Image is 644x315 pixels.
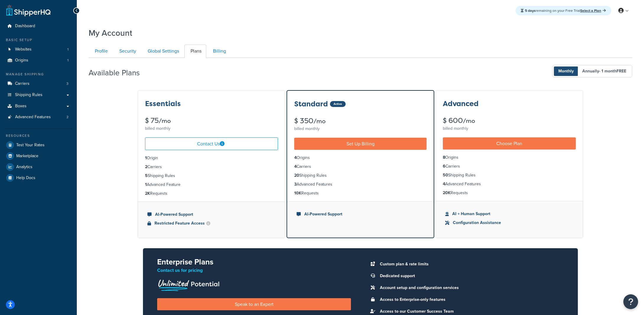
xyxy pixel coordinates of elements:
[15,58,28,63] span: Origins
[142,45,184,58] a: Global Settings
[377,295,564,304] li: Access to Enterprise-only features
[443,181,445,187] strong: 4
[15,104,27,109] span: Boxes
[113,45,141,58] a: Security
[443,154,445,160] strong: 8
[4,72,72,77] div: Manage Shipping
[184,45,206,58] a: Plans
[443,124,576,133] div: billed monthly
[443,154,576,161] li: Origins
[294,138,427,150] a: Set Up Billing
[4,162,72,172] a: Analytics
[4,112,72,123] li: Advanced Features
[145,181,278,188] li: Advanced Feature
[294,163,297,170] strong: 4
[294,100,328,108] h3: Standard
[294,155,297,161] strong: 4
[157,277,220,291] img: Unlimited Potential
[443,181,576,187] li: Advanced Features
[463,117,475,125] small: /mo
[294,181,427,188] li: Advanced Features
[4,140,72,150] a: Test Your Rates
[4,151,72,161] a: Marketplace
[377,284,564,292] li: Account setup and configuration services
[145,181,147,188] strong: 1
[145,190,278,197] li: Requests
[4,38,72,43] div: Basic Setup
[67,47,69,52] span: 1
[15,24,35,29] span: Dashboard
[16,176,35,181] span: Help Docs
[67,58,69,63] span: 1
[443,163,445,169] strong: 6
[6,4,51,16] a: ShipperHQ Home
[157,298,351,310] a: Speak to an Expert
[552,65,632,77] button: Monthly Annually- 1 monthFREE
[4,78,72,89] li: Carriers
[4,173,72,183] a: Help Docs
[443,172,576,178] li: Shipping Rules
[4,55,72,66] a: Origins 1
[145,155,147,161] strong: 1
[294,181,297,187] strong: 3
[147,220,276,227] li: Restricted Feature Access
[16,154,38,159] span: Marketplace
[443,100,479,108] h3: Advanced
[4,101,72,112] a: Boxes
[145,155,278,161] li: Origin
[445,211,573,217] li: AI + Human Support
[554,66,578,76] span: Monthly
[515,6,611,15] div: remaining on your Free Trial
[66,81,69,86] span: 3
[159,117,171,125] small: /mo
[294,125,427,133] div: billed monthly
[145,164,147,170] strong: 2
[147,211,276,218] li: AI-Powered Support
[443,137,576,150] a: Choose Plan
[445,220,573,226] li: Configuration Assistance
[207,45,231,58] a: Billing
[623,294,638,309] button: Open Resource Center
[294,190,427,197] li: Requests
[294,172,299,178] strong: 20
[443,117,576,124] div: $ 600
[15,81,30,86] span: Carriers
[145,164,278,170] li: Carriers
[294,163,427,170] li: Carriers
[297,211,424,217] li: AI-Powered Support
[443,190,576,196] li: Requests
[4,112,72,123] a: Advanced Features 2
[4,44,72,55] li: Websites
[294,172,427,179] li: Shipping Rules
[16,165,32,170] span: Analytics
[157,258,351,266] h2: Enterprise Plans
[330,101,346,107] div: Active
[145,173,278,179] li: Shipping Rules
[89,69,149,77] h2: Available Plans
[294,190,301,196] strong: 10K
[599,68,626,74] span: - 1 month
[16,143,45,148] span: Test Your Rates
[4,21,72,32] a: Dashboard
[15,47,32,52] span: Websites
[578,66,631,76] span: Annually
[145,190,150,197] strong: 2K
[145,173,148,179] strong: 5
[145,100,181,108] h3: Essentials
[294,155,427,161] li: Origins
[4,44,72,55] a: Websites 1
[145,137,278,150] a: Contact Us
[525,8,536,13] strong: 5 days
[145,117,278,124] div: $ 75
[89,27,132,39] h1: My Account
[4,55,72,66] li: Origins
[15,92,43,98] span: Shipping Rules
[15,115,51,120] span: Advanced Features
[4,78,72,89] a: Carriers 3
[294,117,427,125] div: $ 350
[580,8,606,13] a: Select a Plan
